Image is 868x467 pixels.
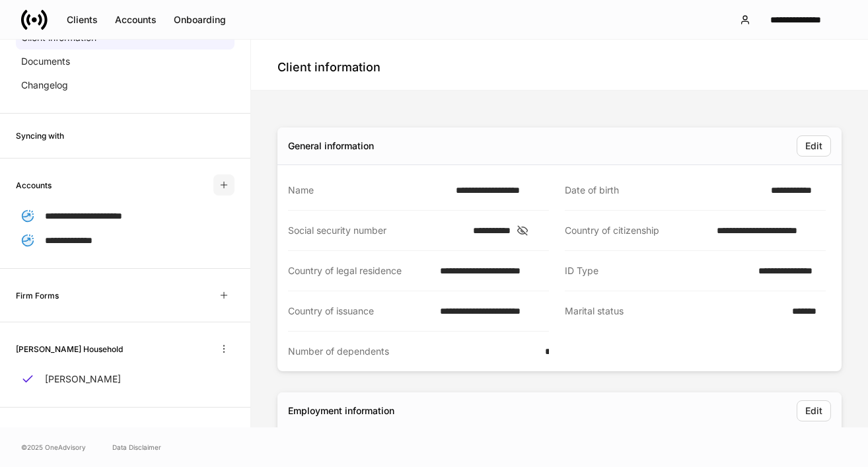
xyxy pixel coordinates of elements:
[565,224,709,237] div: Country of citizenship
[288,345,537,358] div: Number of dependents
[16,50,235,73] a: Documents
[106,9,165,30] button: Accounts
[805,139,822,153] div: Edit
[565,264,750,277] div: ID Type
[174,13,226,26] div: Onboarding
[16,73,235,97] a: Changelog
[565,184,763,197] div: Date of birth
[112,442,161,452] a: Data Disclaimer
[797,400,831,421] button: Edit
[16,343,123,355] h6: [PERSON_NAME] Household
[277,59,380,75] h4: Client information
[165,9,235,30] button: Onboarding
[115,13,157,26] div: Accounts
[21,442,86,452] span: © 2025 OneAdvisory
[288,184,448,197] div: Name
[16,179,52,192] h6: Accounts
[288,264,432,277] div: Country of legal residence
[288,224,465,237] div: Social security number
[16,129,64,142] h6: Syncing with
[21,55,70,68] p: Documents
[288,404,394,417] div: Employment information
[45,373,121,386] p: [PERSON_NAME]
[21,79,68,92] p: Changelog
[797,135,831,157] button: Edit
[565,305,784,318] div: Marital status
[16,289,59,302] h6: Firm Forms
[67,13,98,26] div: Clients
[288,305,432,318] div: Country of issuance
[16,367,235,391] a: [PERSON_NAME]
[805,404,822,417] div: Edit
[288,139,374,153] div: General information
[58,9,106,30] button: Clients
